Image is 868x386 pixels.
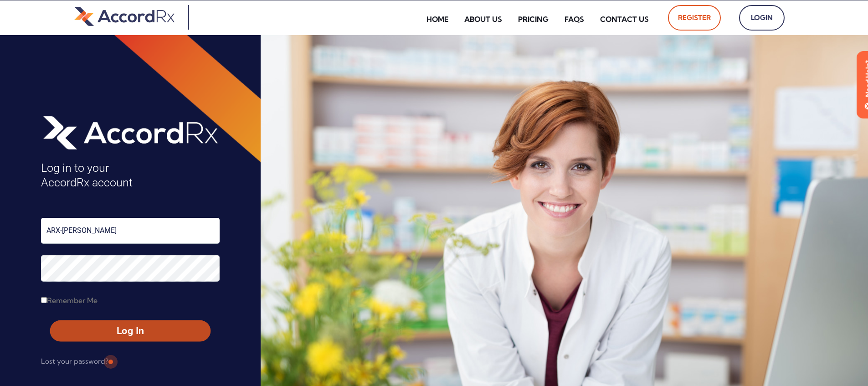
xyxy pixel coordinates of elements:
span: Login [749,10,775,25]
a: Contact Us [593,9,656,30]
img: AccordRx_logo_header_white [41,113,220,152]
a: Register [668,5,721,31]
span: Log In [58,324,202,338]
input: Remember Me [41,297,47,303]
h4: Log in to your AccordRx account [41,161,220,190]
a: Login [739,5,785,31]
img: default-logo [74,5,175,27]
button: Log In [50,320,211,342]
a: Home [420,9,455,30]
input: Username or Email Address [41,218,220,244]
label: Remember Me [41,293,98,308]
span: Register [678,10,711,25]
a: Lost your password? [41,354,108,369]
a: FAQs [558,9,591,30]
a: Pricing [511,9,555,30]
a: About Us [457,9,509,30]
